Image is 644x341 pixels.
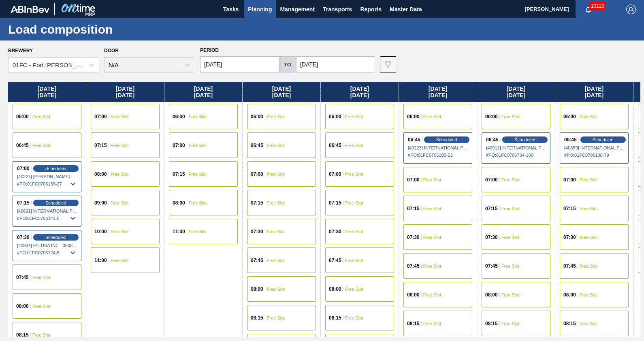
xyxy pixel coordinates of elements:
[345,114,363,119] span: Free Slot
[189,200,207,205] span: Free Slot
[267,114,285,119] span: Free Slot
[407,235,420,240] span: 07:30
[94,143,107,148] span: 07:15
[501,206,520,211] span: Free Slot
[17,174,78,179] span: [40227] Brooks and Whittle - Saint Louis - 0008221115
[555,82,633,102] div: [DATE] [DATE]
[423,206,441,211] span: Free Slot
[189,229,207,234] span: Free Slot
[111,143,129,148] span: Free Slot
[267,287,285,292] span: Free Slot
[267,172,285,177] span: Free Slot
[111,258,129,263] span: Free Slot
[423,264,441,269] span: Free Slot
[486,145,547,150] span: [40912] INTERNATIONAL PAPER COMPANY - 0008219785
[580,292,598,297] span: Free Slot
[580,206,598,211] span: Free Slot
[329,143,341,148] span: 06:45
[173,172,185,177] span: 07:15
[243,82,320,102] div: [DATE] [DATE]
[173,114,185,119] span: 06:00
[345,172,363,177] span: Free Slot
[345,315,363,320] span: Free Slot
[407,292,420,297] span: 08:00
[267,258,285,263] span: Free Slot
[32,332,51,337] span: Free Slot
[423,292,441,297] span: Free Slot
[284,62,291,68] h5: to
[563,292,576,297] span: 08:00
[501,235,520,240] span: Free Slot
[32,143,51,148] span: Free Slot
[111,114,129,119] span: Free Slot
[345,287,363,292] span: Free Slot
[17,209,78,213] span: [40661] INTERNATIONAL PAPER COMPANY - 0008219785
[329,287,341,292] span: 08:00
[111,172,129,177] span: Free Slot
[251,200,263,205] span: 07:15
[16,143,29,148] span: 06:45
[86,82,164,102] div: [DATE] [DATE]
[563,235,576,240] span: 07:30
[580,177,598,182] span: Free Slot
[564,150,625,160] span: # PO : 01FC0706138-79
[164,82,242,102] div: [DATE] [DATE]
[32,304,51,309] span: Free Slot
[280,4,315,14] span: Management
[563,321,576,326] span: 08:15
[580,235,598,240] span: Free Slot
[17,200,30,205] span: 07:15
[251,172,263,177] span: 07:00
[17,179,78,189] span: # PO : 01FC0705189-27
[485,292,498,297] span: 08:00
[45,200,66,205] span: Scheduled
[267,143,285,148] span: Free Slot
[111,229,129,234] span: Free Slot
[200,56,279,72] input: mm/dd/yyyy
[501,177,520,182] span: Free Slot
[251,229,263,234] span: 07:30
[486,150,547,160] span: # PO : 01FC0706734-109
[45,235,66,240] span: Scheduled
[408,145,469,150] span: [40223] INTERNATIONAL PAPER COMPANY - 0008219785
[563,114,576,119] span: 06:00
[564,137,577,142] span: 06:45
[251,258,263,263] span: 07:45
[501,321,520,326] span: Free Slot
[94,258,107,263] span: 11:00
[383,60,393,69] img: icon-filter-gray
[296,56,375,72] input: mm/dd/yyyy
[423,177,441,182] span: Free Slot
[486,137,499,142] span: 06:45
[626,4,636,14] img: Logout
[408,150,469,160] span: # PO : 01FC0705185-53
[16,275,29,280] span: 07:45
[436,137,457,142] span: Scheduled
[501,264,520,269] span: Free Slot
[345,229,363,234] span: Free Slot
[32,275,51,280] span: Free Slot
[111,200,129,205] span: Free Slot
[200,47,219,53] span: Period
[477,82,555,102] div: [DATE] [DATE]
[345,200,363,205] span: Free Slot
[345,258,363,263] span: Free Slot
[189,143,207,148] span: Free Slot
[248,4,272,14] span: Planning
[423,321,441,326] span: Free Slot
[563,177,576,182] span: 07:00
[173,200,185,205] span: 08:00
[189,114,207,119] span: Free Slot
[8,82,86,102] div: [DATE] [DATE]
[94,200,107,205] span: 09:00
[360,4,382,14] span: Reports
[32,114,51,119] span: Free Slot
[580,321,598,326] span: Free Slot
[408,137,420,142] span: 06:45
[501,292,520,297] span: Free Slot
[16,304,29,309] span: 08:00
[407,114,420,119] span: 06:00
[16,114,29,119] span: 06:00
[251,143,263,148] span: 06:45
[563,206,576,211] span: 07:15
